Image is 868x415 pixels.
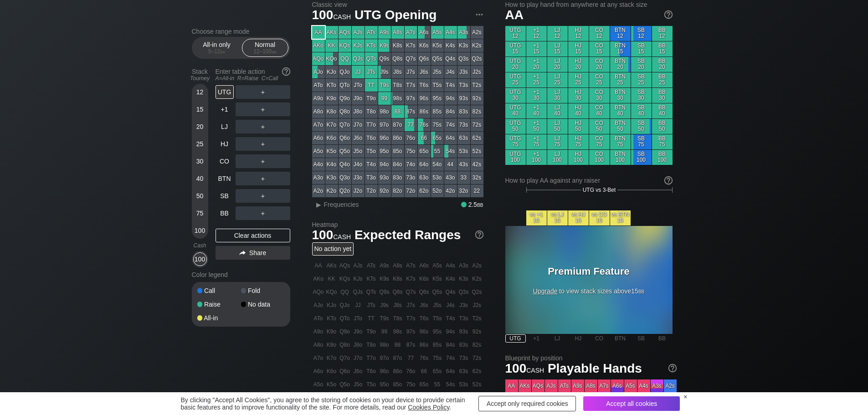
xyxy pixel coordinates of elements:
[431,184,444,197] div: 52o
[391,105,404,118] div: 88
[547,26,568,41] div: LJ 12
[193,224,207,237] div: 100
[444,92,457,105] div: 94s
[352,171,365,184] div: J3o
[457,105,470,118] div: 83s
[312,184,325,197] div: A2o
[378,171,391,184] div: 93o
[568,72,589,87] div: HJ 25
[352,79,365,92] div: JTo
[526,103,547,118] div: +1 40
[325,26,338,39] div: AKs
[505,57,526,72] div: UTG 20
[405,52,417,65] div: Q7s
[188,75,212,82] div: Tourney
[193,102,207,116] div: 15
[568,26,589,41] div: HJ 12
[391,26,404,39] div: A8s
[547,103,568,118] div: LJ 40
[197,301,241,307] div: Raise
[631,88,652,103] div: SB 30
[568,150,589,165] div: HJ 100
[568,88,589,103] div: HJ 30
[505,72,526,87] div: UTG 25
[216,85,234,99] div: UTG
[236,172,290,185] div: ＋
[505,103,526,118] div: UTG 40
[197,287,241,294] div: Call
[333,11,351,21] span: cash
[339,52,351,65] div: QQ
[391,171,404,184] div: 83o
[193,137,207,151] div: 25
[391,158,404,171] div: 84o
[378,105,391,118] div: 98o
[391,39,404,52] div: K8s
[378,66,391,78] div: J9s
[505,134,526,149] div: UTG 75
[365,92,378,105] div: T9o
[339,105,351,118] div: Q8o
[431,145,444,158] div: 55
[216,102,234,116] div: +1
[325,145,338,158] div: K5o
[431,52,444,65] div: Q5s
[339,118,351,131] div: Q7o
[365,66,378,78] div: JTs
[365,79,378,92] div: TT
[339,132,351,144] div: Q6o
[188,64,212,85] div: Stack
[547,119,568,134] div: LJ 50
[193,85,207,99] div: 12
[444,66,457,78] div: J4s
[391,132,404,144] div: 86o
[683,393,687,400] div: ×
[197,315,241,321] div: All-in
[325,79,338,92] div: KTo
[391,66,404,78] div: J8s
[239,251,246,256] img: share.864f2f62.svg
[246,48,284,55] div: 12 – 100
[589,72,610,87] div: CO 25
[391,145,404,158] div: 85o
[405,145,417,158] div: 75o
[352,145,365,158] div: J5o
[391,52,404,65] div: Q8s
[526,134,547,149] div: +1 75
[418,26,431,39] div: A6s
[193,172,207,185] div: 40
[325,66,338,78] div: KJo
[192,28,290,35] h2: Choose range mode
[444,79,457,92] div: T4s
[526,41,547,56] div: +1 15
[325,118,338,131] div: K7o
[610,26,631,41] div: BTN 12
[457,171,470,184] div: 33
[365,52,378,65] div: QTs
[505,150,526,165] div: UTG 100
[236,137,290,151] div: ＋
[244,39,286,56] div: Normal
[378,92,391,105] div: 99
[378,145,391,158] div: 95o
[312,105,325,118] div: A8o
[339,158,351,171] div: Q4o
[631,72,652,87] div: SB 25
[610,72,631,87] div: BTN 25
[365,158,378,171] div: T4o
[526,150,547,165] div: +1 100
[547,88,568,103] div: LJ 30
[652,134,673,149] div: BB 75
[339,79,351,92] div: QTo
[471,171,483,184] div: 32s
[391,118,404,131] div: 87o
[312,66,325,78] div: AJo
[241,287,285,294] div: Fold
[457,158,470,171] div: 43s
[457,145,470,158] div: 53s
[471,66,483,78] div: J2s
[221,48,226,55] span: bb
[610,150,631,165] div: BTN 100
[444,52,457,65] div: Q4s
[405,79,417,92] div: T7s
